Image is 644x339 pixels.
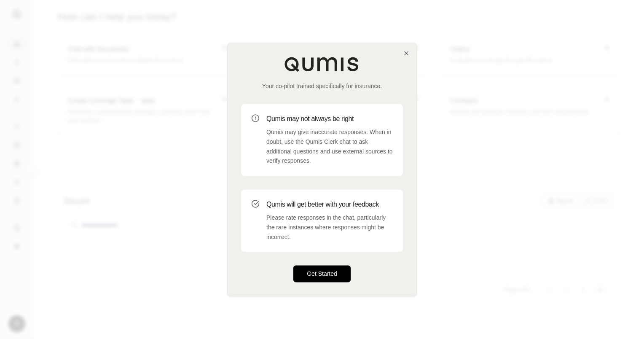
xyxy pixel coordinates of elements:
[293,266,351,282] button: Get Started
[266,213,393,242] p: Please rate responses in the chat, particularly the rare instances where responses might be incor...
[266,127,393,166] p: Qumis may give inaccurate responses. When in doubt, use the Qumis Clerk chat to ask additional qu...
[284,56,360,72] img: Qumis Logo
[266,199,393,210] h3: Qumis will get better with your feedback
[241,82,403,90] p: Your co-pilot trained specifically for insurance.
[266,114,393,124] h3: Qumis may not always be right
